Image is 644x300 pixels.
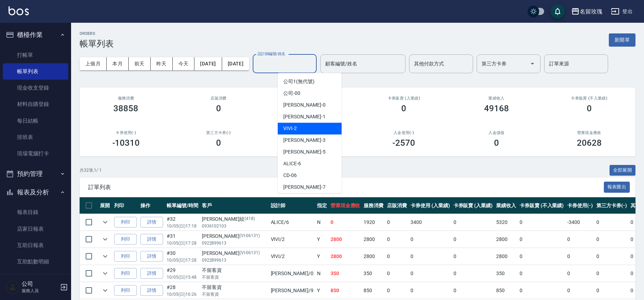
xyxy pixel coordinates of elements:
[329,197,362,214] th: 營業現金應收
[283,78,315,85] span: 公司1 (無代號)
[362,265,385,282] td: 350
[518,231,565,248] td: 0
[551,96,627,101] h2: 卡券販賣 (不入業績)
[269,231,315,248] td: VIVI /2
[409,282,452,299] td: 0
[98,197,112,214] th: 展開
[595,248,629,265] td: 0
[167,291,198,298] p: 10/05 (日) 16:26
[283,113,325,120] span: [PERSON_NAME] -1
[113,103,138,113] h3: 38858
[362,282,385,299] td: 850
[165,231,200,248] td: #31
[165,214,200,231] td: #32
[88,184,604,191] span: 訂單列表
[565,265,595,282] td: 0
[565,197,595,214] th: 卡券使用(-)
[329,231,362,248] td: 2800
[222,57,249,70] button: [DATE]
[100,285,111,296] button: expand row
[609,33,635,47] button: 新開單
[80,39,114,49] h3: 帳單列表
[283,136,325,144] span: [PERSON_NAME] -3
[202,250,267,257] div: [PERSON_NAME]
[9,6,29,15] img: Logo
[452,214,495,231] td: 0
[595,197,629,214] th: 第三方卡券(-)
[100,268,111,279] button: expand row
[385,282,409,299] td: 0
[385,197,409,214] th: 店販消費
[610,165,636,176] button: 全部展開
[269,248,315,265] td: VIVI /2
[452,197,495,214] th: 卡券販賣 (入業績)
[80,167,102,173] p: 共 32 筆, 1 / 1
[165,265,200,282] td: #29
[165,197,200,214] th: 帳單編號/時間
[3,63,68,80] a: 帳單列表
[88,130,164,135] h2: 卡券使用(-)
[494,197,518,214] th: 業績收入
[181,96,257,101] h2: 店販消費
[283,160,301,167] span: ALICE -6
[173,57,195,70] button: 今天
[181,130,257,135] h2: 第三方卡券(-)
[568,4,605,19] button: 名留玫瑰
[140,234,163,245] a: 詳情
[202,267,267,274] div: 不留客資
[3,47,68,63] a: 打帳單
[3,237,68,253] a: 互助日報表
[518,197,565,214] th: 卡券販賣 (不入業績)
[595,265,629,282] td: 0
[315,248,329,265] td: Y
[315,214,329,231] td: N
[202,257,267,263] p: 0922899613
[452,282,495,299] td: 0
[329,282,362,299] td: 850
[484,103,509,113] h3: 49168
[315,282,329,299] td: Y
[202,274,267,280] p: 不留客資
[283,172,297,179] span: CD -06
[609,36,635,43] a: 新開單
[3,183,68,202] button: 報表及分析
[3,96,68,112] a: 材料自購登錄
[409,197,452,214] th: 卡券使用 (入業績)
[200,197,269,214] th: 客戶
[587,103,592,113] h3: 0
[362,248,385,265] td: 2800
[202,232,267,240] div: [PERSON_NAME]
[107,57,129,70] button: 本月
[315,197,329,214] th: 指定
[240,250,260,257] p: (VI-06131)
[3,165,68,183] button: 預約管理
[3,253,68,270] a: 互助點數明細
[269,265,315,282] td: [PERSON_NAME] /0
[283,125,297,132] span: VIVI -2
[129,57,151,70] button: 前天
[283,148,325,156] span: [PERSON_NAME] -5
[577,138,602,148] h3: 20628
[112,138,140,148] h3: -10310
[409,265,452,282] td: 0
[167,274,198,280] p: 10/05 (日) 15:48
[100,234,111,245] button: expand row
[245,215,255,223] p: (418)
[608,5,635,18] button: 登出
[459,130,535,135] h2: 入金儲值
[100,217,111,227] button: expand row
[551,4,565,18] button: save
[452,248,495,265] td: 0
[565,231,595,248] td: 0
[3,113,68,129] a: 每日結帳
[595,282,629,299] td: 0
[385,265,409,282] td: 0
[3,80,68,96] a: 現金收支登錄
[167,240,198,246] p: 10/05 (日) 17:28
[283,183,325,191] span: [PERSON_NAME] -7
[114,234,137,245] button: 列印
[518,214,565,231] td: 0
[315,265,329,282] td: N
[80,57,107,70] button: 上個月
[22,280,58,288] h5: 公司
